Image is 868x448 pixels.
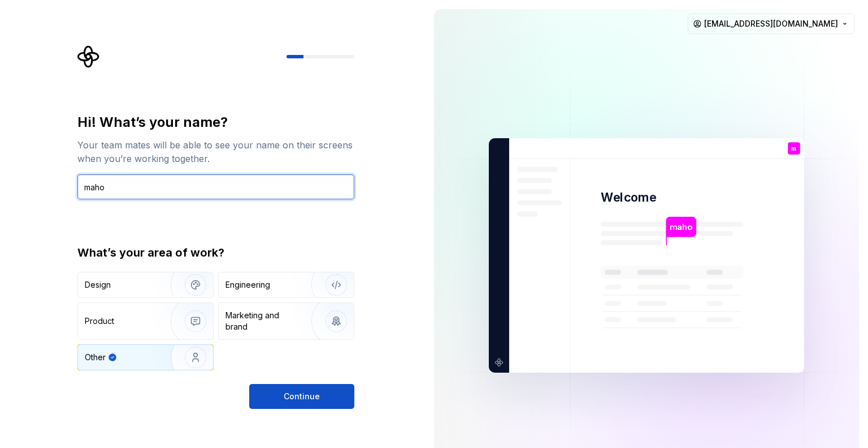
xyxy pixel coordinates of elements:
div: Other [85,352,106,363]
button: [EMAIL_ADDRESS][DOMAIN_NAME] [688,14,854,34]
button: Continue [249,384,354,409]
div: Design [85,279,111,291]
span: Continue [284,391,320,402]
div: Engineering [225,279,270,291]
p: m [791,146,797,152]
p: maho [670,221,692,233]
div: Hi! What’s your name? [77,113,354,131]
p: Welcome [601,189,656,206]
div: Product [85,315,114,327]
div: Marketing and brand [225,310,302,332]
input: Han Solo [77,174,354,199]
span: [EMAIL_ADDRESS][DOMAIN_NAME] [704,18,838,29]
div: What’s your area of work? [77,245,354,261]
div: Your team mates will be able to see your name on their screens when you’re working together. [77,138,354,165]
svg: Supernova Logo [77,45,100,68]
